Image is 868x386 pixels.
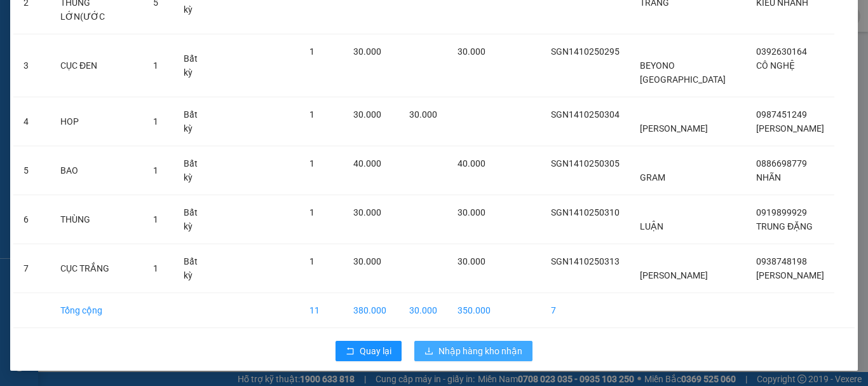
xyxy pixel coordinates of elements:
span: Nhập hàng kho nhận [438,344,522,358]
span: 30.000 [353,207,381,217]
td: Bất kỳ [173,195,214,244]
span: 1 [153,60,158,71]
td: 11 [299,293,343,328]
td: 6 [13,195,50,244]
span: [PERSON_NAME] [640,270,708,280]
span: 30.000 [409,109,437,120]
span: CÔ NGHỆ [756,60,795,71]
span: 30.000 [353,109,381,120]
td: BAO [50,146,143,195]
span: 30.000 [458,256,485,266]
span: [PERSON_NAME] [756,123,824,134]
td: Bất kỳ [173,146,214,195]
td: Tổng cộng [50,293,143,328]
span: SGN1410250310 [551,207,620,217]
span: 1 [309,256,315,266]
td: 380.000 [343,293,399,328]
span: Quay lại [360,344,391,358]
td: THÙNG [50,195,143,244]
span: 1 [309,109,315,120]
span: 30.000 [353,46,381,57]
span: 0919899929 [756,207,807,217]
td: CỤC ĐEN [50,34,143,97]
span: rollback [346,347,355,357]
span: 30.000 [458,46,485,57]
span: 1 [153,263,158,273]
td: 7 [541,293,630,328]
span: 0987451249 [756,109,807,120]
span: 1 [309,207,315,217]
span: SGN1410250304 [551,109,620,120]
td: 350.000 [447,293,501,328]
span: SGN1410250305 [551,158,620,169]
span: LUẬN [640,221,663,231]
span: 40.000 [353,158,381,169]
span: 0392630164 [756,46,807,57]
span: 30.000 [458,207,485,217]
td: CỤC TRẮNG [50,244,143,293]
td: Bất kỳ [173,244,214,293]
td: 7 [13,244,50,293]
td: 30.000 [399,293,447,328]
span: 1 [309,46,315,57]
span: 0938748198 [756,256,807,266]
span: download [424,347,433,357]
span: 0886698779 [756,158,807,169]
span: 30.000 [353,256,381,266]
span: 1 [309,158,315,169]
span: 1 [153,214,158,224]
span: 1 [153,116,158,127]
span: 40.000 [458,158,485,169]
span: [PERSON_NAME] [756,270,824,280]
td: 5 [13,146,50,195]
span: GRAM [640,172,665,183]
td: 4 [13,97,50,146]
button: rollbackQuay lại [336,341,402,361]
td: HOP [50,97,143,146]
span: 1 [153,165,158,176]
span: SGN1410250295 [551,46,620,57]
span: [PERSON_NAME] [640,123,708,134]
td: Bất kỳ [173,34,214,97]
span: BEYONO [GEOGRAPHIC_DATA] [640,60,726,85]
td: Bất kỳ [173,97,214,146]
span: SGN1410250313 [551,256,620,266]
span: NHÃN [756,172,781,183]
span: TRUNG ĐẶNG [756,221,813,231]
td: 3 [13,34,50,97]
button: downloadNhập hàng kho nhận [414,341,532,361]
